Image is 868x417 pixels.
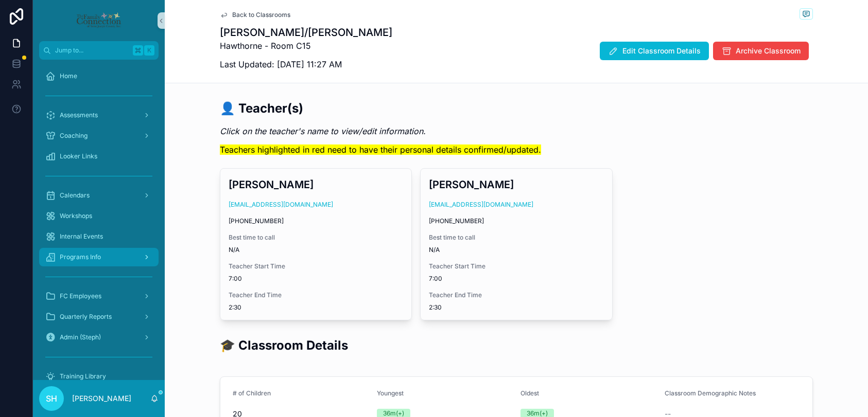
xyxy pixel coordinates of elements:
[60,313,112,321] span: Quarterly Reports
[39,248,159,266] a: Programs Info
[39,287,159,305] a: FC Employees
[60,372,106,380] span: Training Library
[39,126,159,145] a: Coaching
[429,233,603,242] span: Best time to call
[39,106,159,124] a: Assessments
[622,46,701,56] span: Edit Classroom Details
[60,132,88,140] span: Coaching
[60,253,101,261] span: Programs Info
[600,42,709,60] button: Edit Classroom Details
[60,111,98,119] span: Assessments
[229,233,403,242] span: Best time to call
[76,12,121,29] img: App logo
[46,392,57,405] span: SH
[145,46,153,55] span: K
[429,201,533,209] a: [EMAIL_ADDRESS][DOMAIN_NAME]
[420,168,612,320] a: [PERSON_NAME][EMAIL_ADDRESS][DOMAIN_NAME][PHONE_NUMBER]Best time to callN/ATeacher Start Time7:00...
[429,177,603,192] h3: [PERSON_NAME]
[233,389,271,397] span: # of Children
[220,40,392,52] p: Hawthorne - Room C15
[229,303,403,312] span: 2:30
[220,25,392,40] h1: [PERSON_NAME]/[PERSON_NAME]
[713,42,809,60] button: Archive Classroom
[229,246,403,254] span: N/A
[60,72,77,80] span: Home
[39,186,159,205] a: Calendars
[220,168,412,320] a: [PERSON_NAME][EMAIL_ADDRESS][DOMAIN_NAME][PHONE_NUMBER]Best time to callN/ATeacher Start Time7:00...
[60,212,92,220] span: Workshops
[33,60,165,380] div: scrollable content
[377,389,404,397] span: Youngest
[229,177,403,192] h3: [PERSON_NAME]
[39,227,159,246] a: Internal Events
[60,191,90,200] span: Calendars
[72,393,131,404] p: [PERSON_NAME]
[736,46,801,56] span: Archive Classroom
[229,275,403,283] span: 7:00
[220,100,541,117] h2: 👤 Teacher(s)
[220,11,290,19] a: Back to Classrooms
[60,292,101,300] span: FC Employees
[232,11,290,19] span: Back to Classrooms
[39,207,159,225] a: Workshops
[429,246,603,254] span: N/A
[220,58,392,70] p: Last Updated: [DATE] 11:27 AM
[60,232,103,241] span: Internal Events
[429,217,603,225] span: [PHONE_NUMBER]
[229,262,403,270] span: Teacher Start Time
[229,291,403,299] span: Teacher End Time
[220,337,348,354] h2: 🎓 Classroom Details
[520,389,539,397] span: Oldest
[39,307,159,326] a: Quarterly Reports
[39,367,159,386] a: Training Library
[220,126,426,136] em: Click on the teacher's name to view/edit information.
[429,303,603,312] span: 2:30
[429,291,603,299] span: Teacher End Time
[60,152,97,160] span: Looker Links
[665,389,756,397] span: Classroom Demographic Notes
[429,275,603,283] span: 7:00
[39,328,159,347] a: Admin (Steph)
[39,67,159,85] a: Home
[55,46,129,55] span: Jump to...
[229,201,333,209] a: [EMAIL_ADDRESS][DOMAIN_NAME]
[39,147,159,166] a: Looker Links
[60,333,101,341] span: Admin (Steph)
[429,262,603,270] span: Teacher Start Time
[39,41,159,60] button: Jump to...K
[220,144,541,155] mark: Teachers highlighted in red need to have their personal details confirmed/updated.
[229,217,403,225] span: [PHONE_NUMBER]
